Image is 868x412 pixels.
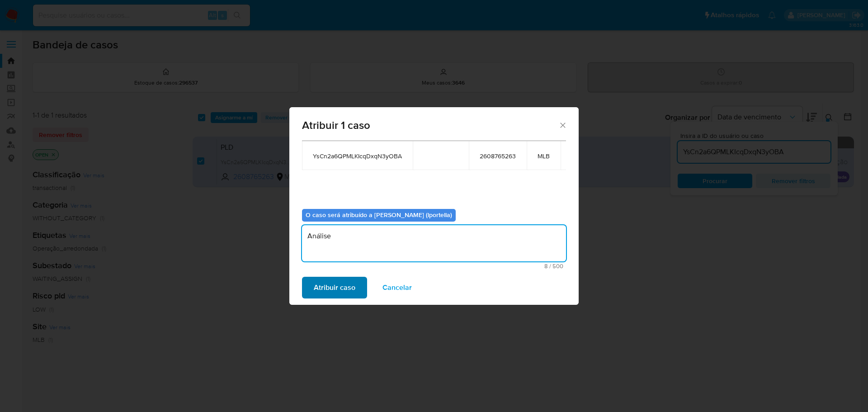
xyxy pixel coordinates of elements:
[382,278,412,298] span: Cancelar
[305,263,563,269] span: Máximo 500 caracteres
[371,277,424,298] button: Cancelar
[558,121,566,129] button: Fechar a janela
[314,278,355,298] span: Atribuir caso
[289,107,579,305] div: assign-modal
[302,277,367,298] button: Atribuir caso
[538,152,550,160] span: MLB
[306,210,452,219] b: O caso será atribuído a [PERSON_NAME] (lportella)
[480,152,516,160] span: 2608765263
[302,225,566,261] textarea: Análise
[302,120,558,131] span: Atribuir 1 caso
[313,152,402,160] span: YsCn2a6QPMLKIcqDxqN3yOBA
